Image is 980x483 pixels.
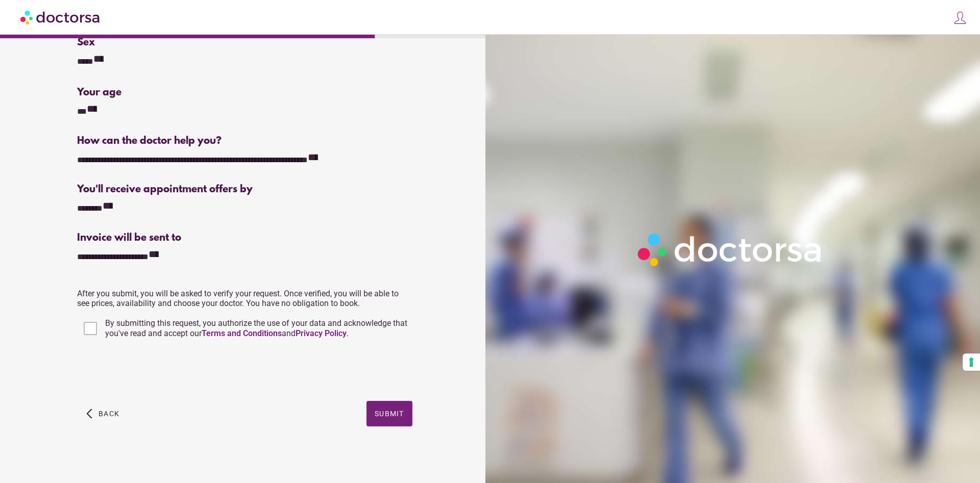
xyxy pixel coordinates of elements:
img: Doctorsa.com [20,6,101,29]
button: Your consent preferences for tracking technologies [963,353,980,371]
span: Submit [375,410,404,418]
button: Submit [366,401,412,426]
a: Terms and Conditions [202,328,282,338]
img: icons8-customer-100.png [953,11,967,25]
div: Invoice will be sent to [77,232,412,244]
div: Your age [77,87,243,98]
a: Privacy Policy [296,328,347,338]
p: After you submit, you will be asked to verify your request. Once verified, you will be able to se... [77,289,412,308]
button: arrow_back_ios Back [82,401,124,426]
span: Back [99,410,119,418]
iframe: reCAPTCHA [77,351,232,391]
div: How can the doctor help you? [77,135,412,147]
span: By submitting this request, you authorize the use of your data and acknowledge that you've read a... [105,318,407,338]
div: Sex [77,37,412,48]
div: You'll receive appointment offers by [77,184,412,195]
img: Logo-Doctorsa-trans-White-partial-flat.png [632,228,828,272]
